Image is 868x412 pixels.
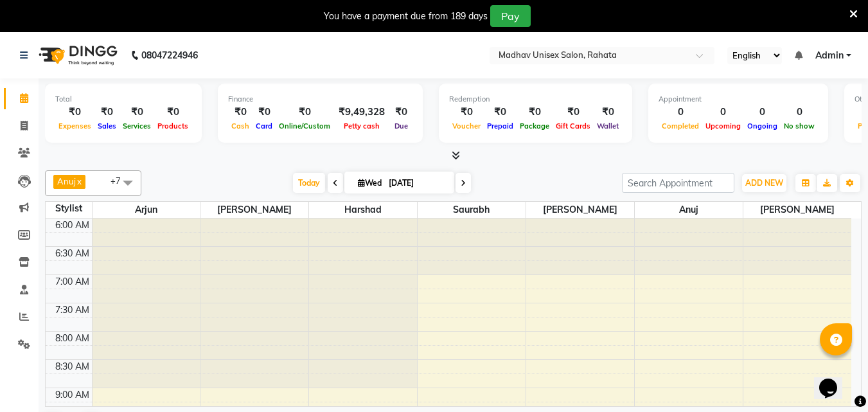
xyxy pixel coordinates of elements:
div: Finance [228,94,412,105]
div: 7:30 AM [53,303,92,317]
span: Upcoming [702,121,744,130]
span: [PERSON_NAME] [526,202,634,218]
div: ₹0 [553,105,594,120]
button: ADD NEW [742,174,786,192]
div: Appointment [659,94,818,105]
div: ₹0 [94,105,120,120]
div: ₹0 [154,105,191,120]
div: ₹0 [390,105,412,120]
div: ₹0 [484,105,517,120]
span: No show [781,121,818,130]
div: ₹0 [228,105,252,120]
span: Gift Cards [553,121,594,130]
span: [PERSON_NAME] [743,202,851,218]
div: 6:30 AM [53,247,92,260]
div: ₹0 [517,105,553,120]
span: Cash [228,121,252,130]
span: Anuj [635,202,743,218]
span: +7 [111,175,130,186]
input: 2025-09-03 [385,174,449,193]
div: ₹0 [449,105,484,120]
button: Pay [490,5,531,27]
span: Online/Custom [276,121,333,130]
div: You have a payment due from 189 days [324,10,488,23]
span: Today [293,173,325,193]
div: 6:00 AM [53,219,92,232]
div: Stylist [46,202,92,215]
span: Wallet [594,121,622,130]
div: ₹9,49,328 [333,105,390,120]
a: x [76,176,82,186]
span: saurabh [418,202,526,218]
span: Wed [355,178,385,188]
div: 0 [702,105,744,120]
div: 0 [659,105,702,120]
span: Completed [659,121,702,130]
div: 8:00 AM [53,332,92,345]
div: Total [55,94,191,105]
span: Petty cash [341,121,383,130]
iframe: chat widget [814,361,855,399]
div: ₹0 [594,105,622,120]
span: Voucher [449,121,484,130]
input: Search Appointment [622,173,734,193]
span: Anuj [57,176,76,186]
span: Services [120,121,154,130]
span: Arjun [93,202,200,218]
div: ₹0 [252,105,276,120]
span: Prepaid [484,121,517,130]
div: 0 [744,105,781,120]
span: Due [391,121,411,130]
img: logo [33,37,121,73]
div: ₹0 [276,105,333,120]
div: Redemption [449,94,622,105]
span: [PERSON_NAME] [200,202,308,218]
div: ₹0 [55,105,94,120]
span: Ongoing [744,121,781,130]
span: Card [252,121,276,130]
span: ADD NEW [745,178,783,188]
b: 08047224946 [141,37,198,73]
div: 9:00 AM [53,388,92,402]
span: Sales [94,121,120,130]
div: ₹0 [120,105,154,120]
span: Expenses [55,121,94,130]
span: Harshad [309,202,417,218]
div: 0 [781,105,818,120]
span: Products [154,121,191,130]
span: Admin [815,49,844,62]
div: 8:30 AM [53,360,92,373]
div: 7:00 AM [53,275,92,289]
span: Package [517,121,553,130]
